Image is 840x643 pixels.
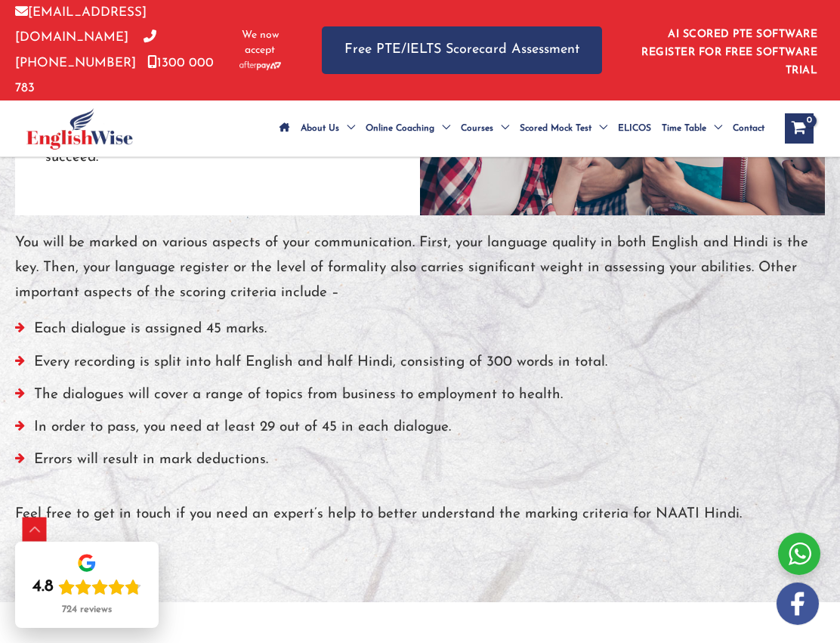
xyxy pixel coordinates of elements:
[662,102,706,155] span: Time Table
[15,31,156,69] a: [PHONE_NUMBER]
[15,382,825,415] li: The dialogues will cover a range of topics from business to employment to health.
[360,102,456,155] a: Online CoachingMenu Toggle
[32,577,54,598] div: 4.8
[295,102,360,155] a: About UsMenu Toggle
[656,102,727,155] a: Time TableMenu Toggle
[32,577,141,598] div: Rating: 4.8 out of 5
[366,102,434,155] span: Online Coaching
[618,102,651,155] span: ELICOS
[591,102,607,155] span: Menu Toggle
[239,61,281,70] img: Afterpay-Logo
[274,102,770,155] nav: Site Navigation: Main Menu
[493,102,509,155] span: Menu Toggle
[733,102,764,155] span: Contact
[26,108,133,150] img: cropped-ew-logo
[15,317,825,349] li: Each dialogue is assigned 45 marks.
[461,102,493,155] span: Courses
[62,604,112,616] div: 724 reviews
[456,102,514,155] a: CoursesMenu Toggle
[727,102,770,155] a: Contact
[301,102,339,155] span: About Us
[434,102,450,155] span: Menu Toggle
[785,113,814,144] a: View Shopping Cart, empty
[520,102,591,155] span: Scored Mock Test
[777,583,819,625] img: white-facebook.png
[632,17,825,84] aside: Header Widget 1
[15,350,825,382] li: Every recording is split into half English and half Hindi, consisting of 300 words in total.
[613,102,656,155] a: ELICOS
[322,26,602,74] a: Free PTE/IELTS Scorecard Assessment
[641,29,817,76] a: AI SCORED PTE SOFTWARE REGISTER FOR FREE SOFTWARE TRIAL
[15,415,825,447] li: In order to pass, you need at least 29 out of 45 in each dialogue.
[236,28,284,58] span: We now accept
[514,102,613,155] a: Scored Mock TestMenu Toggle
[15,6,147,44] a: [EMAIL_ADDRESS][DOMAIN_NAME]
[15,447,825,480] li: Errors will result in mark deductions.
[15,230,825,306] p: You will be marked on various aspects of your communication. First, your language quality in both...
[15,502,825,527] p: Feel free to get in touch if you need an expert’s help to better understand the marking criteria ...
[706,102,722,155] span: Menu Toggle
[15,57,214,94] a: 1300 000 783
[339,102,355,155] span: Menu Toggle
